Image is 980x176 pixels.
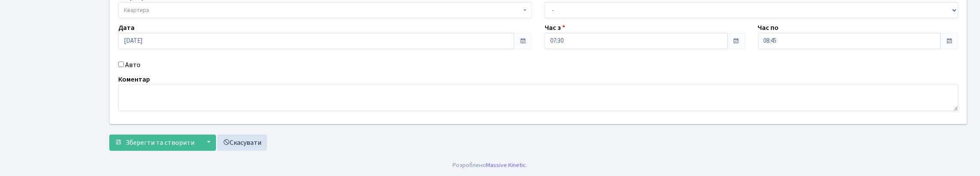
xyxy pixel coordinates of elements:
[118,74,150,85] label: Коментар
[486,161,526,170] a: Massive Kinetic
[118,23,135,33] label: Дата
[126,138,195,147] span: Зберегти та створити
[545,23,565,33] label: Час з
[125,60,141,70] label: Авто
[217,135,267,151] a: Скасувати
[453,161,527,170] div: Розроблено .
[758,23,779,33] label: Час по
[124,6,149,15] span: Квартира
[109,135,200,151] button: Зберегти та створити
